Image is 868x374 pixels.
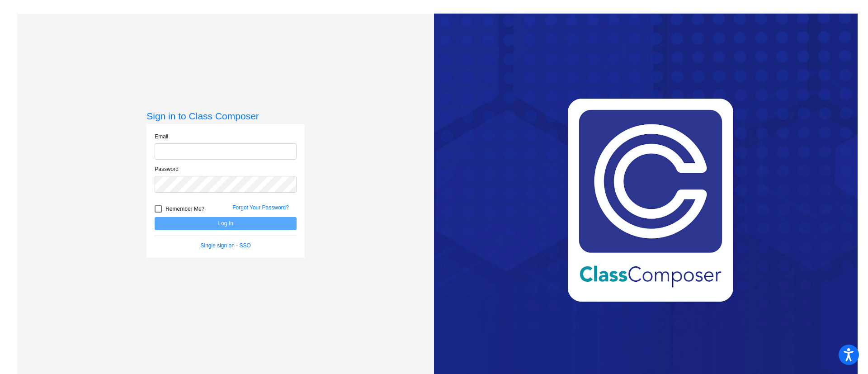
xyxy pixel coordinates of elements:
[155,217,297,230] button: Log In
[146,110,305,122] h3: Sign in to Class Composer
[155,165,179,173] label: Password
[201,242,251,249] a: Single sign on - SSO
[165,204,204,214] span: Remember Me?
[232,204,289,211] a: Forgot Your Password?
[155,133,168,141] label: Email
